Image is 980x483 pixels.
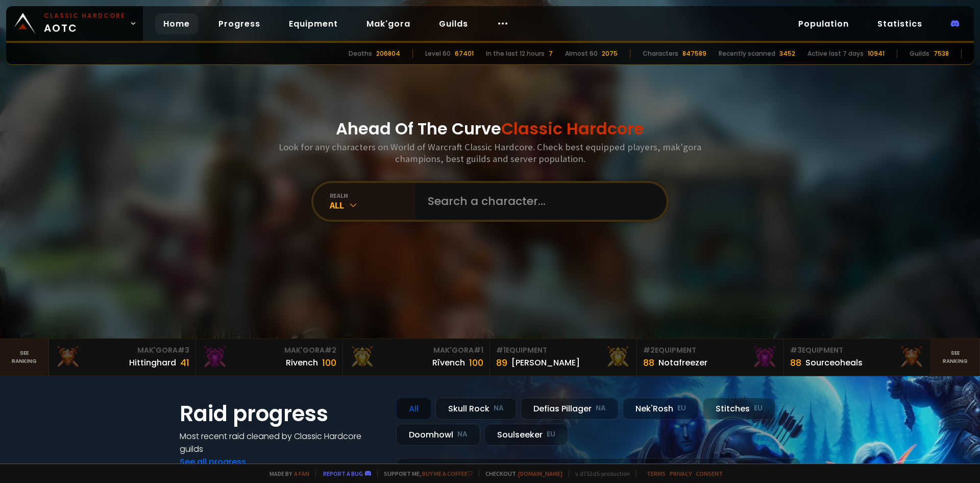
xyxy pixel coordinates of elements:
[432,356,465,369] div: Rîvench
[518,470,562,477] a: [DOMAIN_NAME]
[494,403,504,413] small: NA
[281,13,346,34] a: Equipment
[805,356,863,369] div: Sourceoheals
[484,424,568,446] div: Soulseeker
[180,356,189,370] div: 41
[180,456,246,468] a: See all progress
[210,13,268,34] a: Progress
[511,356,580,369] div: [PERSON_NAME]
[44,11,126,20] small: Classic Hardcore
[569,470,630,477] span: v. d752d5 - production
[479,470,562,477] span: Checkout
[377,470,473,477] span: Support me,
[6,6,143,41] a: Classic HardcoreAOTC
[330,192,415,199] div: realm
[868,49,885,58] div: 10941
[44,11,126,36] span: AOTC
[565,49,598,58] div: Almost 60
[682,49,706,58] div: 847589
[931,339,980,376] a: Seeranking
[396,398,431,420] div: All
[263,470,309,477] span: Made by
[547,429,555,440] small: EU
[196,339,343,376] a: Mak'Gora#2Rivench100
[275,141,705,165] h3: Look for any characters on World of Warcraft Classic Hardcore. Check best equipped players, mak'g...
[501,117,644,140] span: Classic Hardcore
[178,345,189,355] span: # 3
[496,356,507,370] div: 89
[376,49,400,58] div: 206804
[435,398,517,420] div: Skull Rock
[807,49,864,58] div: Active last 7 days
[521,398,619,420] div: Defias Pillager
[396,424,480,446] div: Doomhowl
[202,345,336,356] div: Mak'Gora
[422,183,654,220] input: Search a character...
[643,345,655,355] span: # 2
[457,429,468,440] small: NA
[474,345,483,355] span: # 1
[703,398,775,420] div: Stitches
[455,49,474,58] div: 67401
[596,403,606,413] small: NA
[330,199,415,211] div: All
[696,470,723,477] a: Consent
[322,356,336,370] div: 100
[422,470,473,477] a: Buy me a coffee
[790,345,924,356] div: Equipment
[294,470,309,477] a: a fan
[643,345,777,356] div: Equipment
[658,356,707,369] div: Notafreezer
[129,356,176,369] div: Hittinghard
[790,13,857,34] a: Population
[336,117,644,141] h1: Ahead Of The Curve
[910,49,929,58] div: Guilds
[623,398,699,420] div: Nek'Rosh
[869,13,930,34] a: Statistics
[549,49,553,58] div: 7
[496,345,630,356] div: Equipment
[790,345,802,355] span: # 3
[49,339,196,376] a: Mak'Gora#3Hittinghard41
[349,345,483,356] div: Mak'Gora
[486,49,545,58] div: In the last 12 hours
[180,430,384,455] h4: Most recent raid cleaned by Classic Hardcore guilds
[490,339,637,376] a: #1Equipment89[PERSON_NAME]
[323,470,363,477] a: Report a bug
[647,470,666,477] a: Terms
[719,49,775,58] div: Recently scanned
[670,470,692,477] a: Privacy
[349,49,372,58] div: Deaths
[790,356,801,370] div: 88
[934,49,949,58] div: 7538
[469,356,483,370] div: 100
[496,345,506,355] span: # 1
[779,49,795,58] div: 3452
[358,13,419,34] a: Mak'gora
[643,49,678,58] div: Characters
[643,356,654,370] div: 88
[286,356,318,369] div: Rivench
[754,403,763,413] small: EU
[784,339,931,376] a: #3Equipment88Sourceoheals
[431,13,476,34] a: Guilds
[637,339,784,376] a: #2Equipment88Notafreezer
[425,49,451,58] div: Level 60
[677,403,686,413] small: EU
[155,13,198,34] a: Home
[343,339,490,376] a: Mak'Gora#1Rîvench100
[180,398,384,430] h1: Raid progress
[325,345,336,355] span: # 2
[55,345,189,356] div: Mak'Gora
[602,49,618,58] div: 2075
